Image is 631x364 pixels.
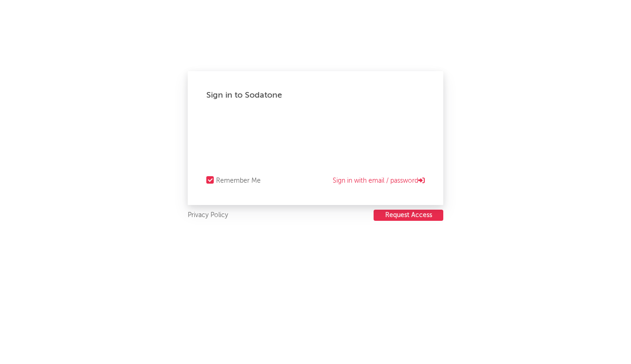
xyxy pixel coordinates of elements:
[374,210,443,221] button: Request Access
[206,90,425,101] div: Sign in to Sodatone
[374,210,443,221] a: Request Access
[188,210,228,221] a: Privacy Policy
[216,175,261,186] div: Remember Me
[333,175,425,186] a: Sign in with email / password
